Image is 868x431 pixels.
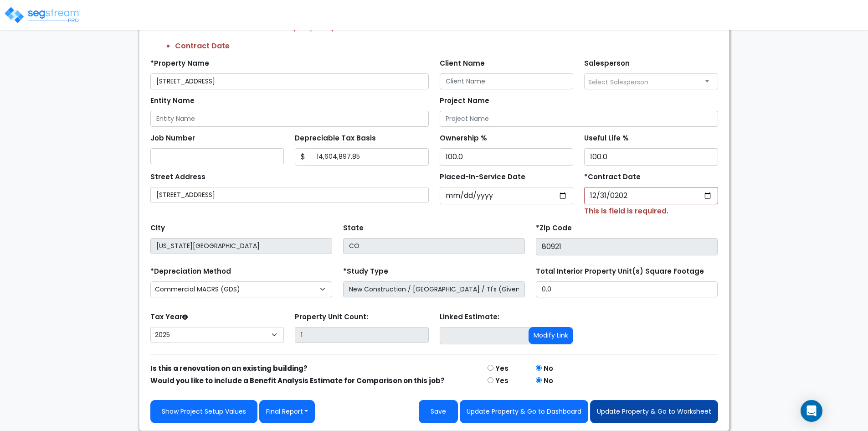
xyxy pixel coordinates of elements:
[150,96,195,106] label: Entity Name
[495,376,508,386] label: Yes
[150,133,195,144] label: Job Number
[295,327,429,343] input: Building Count
[150,400,257,423] a: Show Project Setup Values
[590,400,718,423] button: Update Property & Go to Worksheet
[440,148,574,166] input: Ownership
[343,223,364,234] label: State
[460,400,588,423] button: Update Property & Go to Dashboard
[584,206,668,216] small: This is field is required.
[150,73,429,89] input: Property Name
[584,187,718,204] input: Purchase Date
[295,148,311,166] span: $
[584,172,641,182] label: *Contract Date
[150,172,205,182] label: Street Address
[440,111,718,127] input: Project Name
[150,266,231,277] label: *Depreciation Method
[440,58,485,69] label: Client Name
[150,111,429,127] input: Entity Name
[175,41,718,52] li: Contract Date
[440,133,487,144] label: Ownership %
[150,363,308,373] strong: Is this a renovation on an existing building?
[801,400,822,422] div: Open Intercom Messenger
[295,312,368,322] label: Property Unit Count:
[536,238,718,255] input: Zip Code
[311,148,429,166] input: 0.00
[588,78,648,87] span: Select Salesperson
[259,400,315,423] button: Final Report
[170,22,338,32] b: Find these errors below in the Property Setup:
[544,363,553,374] label: No
[150,312,188,322] label: Tax Year
[150,223,165,234] label: City
[4,6,81,24] img: logo_pro_r.png
[419,400,458,423] button: Save
[440,312,499,322] label: Linked Estimate:
[584,133,629,144] label: Useful Life %
[343,266,388,277] label: *Study Type
[440,172,525,182] label: Placed-In-Service Date
[440,73,574,89] input: Client Name
[150,187,429,203] input: Street Address
[584,148,718,166] input: Depreciation
[495,363,508,374] label: Yes
[440,96,489,106] label: Project Name
[529,327,573,344] button: Modify Link
[536,266,704,277] label: Total Interior Property Unit(s) Square Footage
[295,133,376,144] label: Depreciable Tax Basis
[584,58,630,69] label: Salesperson
[544,376,553,386] label: No
[536,281,718,297] input: total square foot
[150,376,445,385] strong: Would you like to include a Benefit Analysis Estimate for Comparison on this job?
[150,58,209,69] label: *Property Name
[536,223,572,234] label: *Zip Code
